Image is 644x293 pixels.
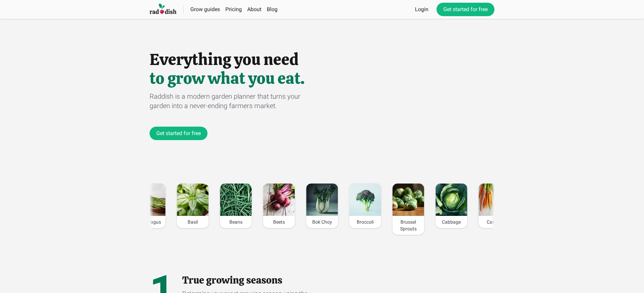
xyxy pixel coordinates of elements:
[263,183,295,228] a: Image of BeetsBeets
[263,216,295,228] div: Beets
[349,183,381,228] a: Image of BroccoliBroccoli
[436,184,467,216] img: Image of Cabbage
[176,183,209,228] a: Image of BasilBasil
[150,92,322,110] div: Raddish is a modern garden planner that turns your garden into a never-ending farmers market.
[134,216,165,228] div: Asparagus
[150,127,207,140] a: Get started for free
[267,6,278,12] a: Blog
[134,184,165,216] img: Image of Asparagus
[225,6,242,12] a: Pricing
[392,216,424,235] div: Brussel Sprouts
[479,184,510,216] img: Image of Carrots
[392,183,424,235] a: Image of Brussel SproutsBrussel Sprouts
[220,183,252,228] a: Image of BeansBeans
[392,184,424,216] img: Image of Brussel Sprouts
[263,184,295,216] img: Image of Beets
[436,216,467,228] div: Cabbage
[177,216,208,228] div: Basil
[177,184,208,216] img: Image of Basil
[306,184,338,216] img: Image of Bok Choy
[182,274,312,286] h2: True growing seasons
[435,183,468,228] a: Image of CabbageCabbage
[190,6,220,12] a: Grow guides
[220,216,252,228] div: Beans
[150,3,176,15] img: Raddish company logo
[479,216,510,228] div: Carrots
[349,216,381,228] div: Broccoli
[306,183,338,228] a: Image of Bok ChoyBok Choy
[349,184,381,216] img: Image of Broccoli
[150,51,494,67] h1: Everything you need
[247,6,261,12] a: About
[306,216,338,228] div: Bok Choy
[220,184,252,216] img: Image of Beans
[150,70,494,86] h1: to grow what you eat.
[437,3,494,16] a: Get started for free
[133,183,166,228] a: Image of AsparagusAsparagus
[478,183,511,228] a: Image of CarrotsCarrots
[415,5,428,13] a: Login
